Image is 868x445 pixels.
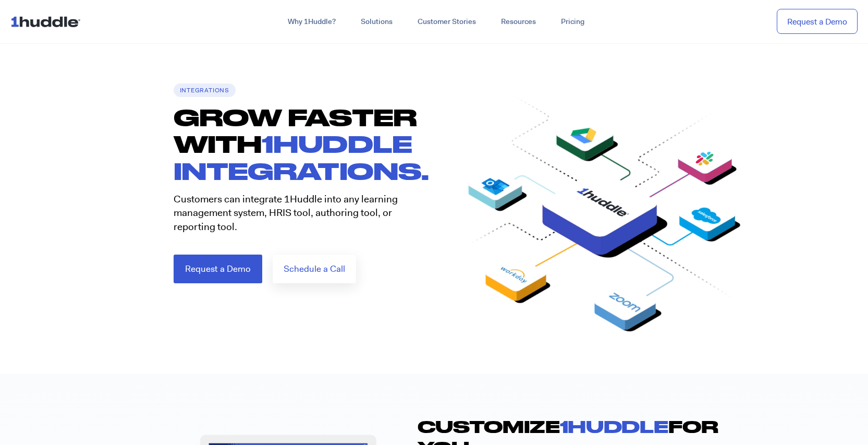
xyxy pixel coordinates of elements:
span: Schedule a Call [284,264,345,273]
span: 1HUDDLE [560,416,668,436]
a: Request a Demo [174,255,262,283]
img: ... [10,11,85,31]
span: Request a Demo [185,264,251,273]
a: Solutions [348,13,405,31]
a: Pricing [548,13,597,31]
span: 1HUDDLE INTEGRATIONS. [174,130,429,184]
p: Customers can integrate 1Huddle into any learning management system, HRIS tool, authoring tool, o... [174,193,424,234]
h6: Integrations [174,83,236,97]
a: Resources [488,13,548,31]
a: Request a Demo [777,9,858,34]
a: Why 1Huddle? [275,13,348,31]
a: Schedule a Call [273,255,356,283]
a: Customer Stories [405,13,488,31]
h1: GROW FASTER WITH [174,104,434,185]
